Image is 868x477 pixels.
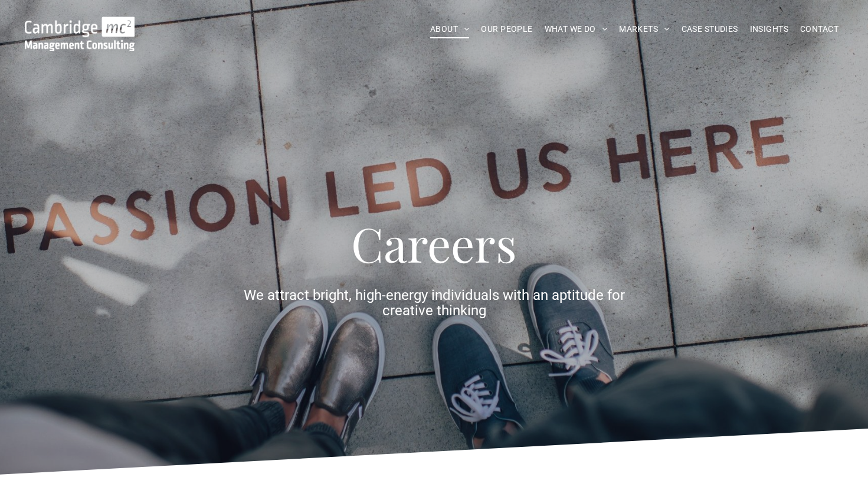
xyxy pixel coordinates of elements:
a: CASE STUDIES [676,20,744,38]
a: ABOUT [424,20,476,38]
a: OUR PEOPLE [475,20,538,38]
a: MARKETS [613,20,675,38]
span: Careers [351,211,517,275]
a: Your Business Transformed | Cambridge Management Consulting [25,18,135,31]
img: Go to Homepage [25,17,135,51]
a: CONTACT [794,20,844,38]
span: We attract bright, high-energy individuals with an aptitude for creative thinking [244,287,625,319]
a: INSIGHTS [744,20,794,38]
a: WHAT WE DO [539,20,614,38]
